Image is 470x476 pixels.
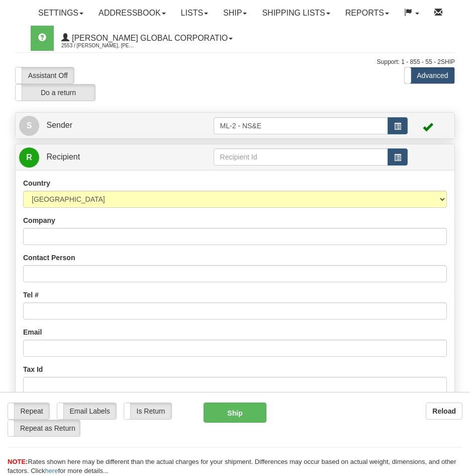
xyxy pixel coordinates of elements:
b: Reload [432,407,456,415]
label: Repeat [8,403,49,419]
label: Tel # [23,290,39,300]
label: Contact Person [23,253,75,263]
label: Advanced [405,67,454,84]
span: S [19,116,39,136]
button: Reload [426,403,462,420]
label: Assistant Off [16,67,74,84]
a: Settings [31,1,91,26]
input: Sender Id [214,117,389,134]
span: R [19,147,39,168]
button: Ship [204,403,267,423]
label: Email Labels [57,403,116,419]
a: S Sender [19,115,214,136]
label: Is Return [124,403,171,419]
span: Recipient [46,152,80,161]
span: 2553 / [PERSON_NAME], [PERSON_NAME] [61,41,137,51]
label: Company [23,215,55,225]
span: Sender [46,121,72,129]
a: Reports [338,1,397,26]
label: Do a return [16,85,95,101]
a: Ship [216,1,254,26]
span: [PERSON_NAME] Global Corporatio [69,34,228,42]
a: Lists [173,1,216,26]
a: Addressbook [91,1,173,26]
a: Shipping lists [254,1,337,26]
label: Tax Id [23,364,43,374]
a: [PERSON_NAME] Global Corporatio 2553 / [PERSON_NAME], [PERSON_NAME] [54,26,240,51]
input: Recipient Id [214,148,389,166]
span: NOTE: [8,458,28,465]
div: Support: 1 - 855 - 55 - 2SHIP [15,58,455,66]
label: Repeat as Return [8,420,80,436]
label: Country [23,178,50,188]
a: here [45,467,58,474]
label: Email [23,327,42,337]
a: R Recipient [19,147,192,168]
